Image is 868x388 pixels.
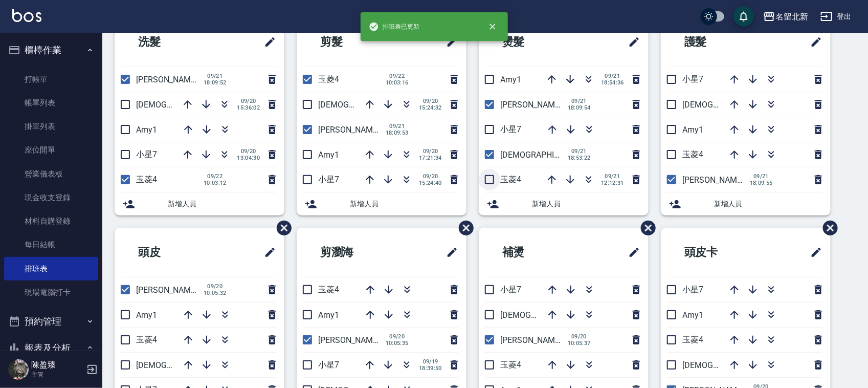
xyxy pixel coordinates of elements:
[568,104,591,111] span: 18:09:54
[601,73,624,79] span: 09/21
[682,335,703,344] span: 玉菱4
[31,360,83,370] h5: 陳盈臻
[500,75,521,84] span: Amy1
[8,359,29,380] img: Person
[487,24,581,60] h2: 燙髮
[258,30,276,54] span: 修改班表的標題
[4,162,98,186] a: 營業儀表板
[318,360,339,370] span: 小星7
[318,74,339,84] span: 玉菱4
[318,285,339,294] span: 玉菱4
[369,21,420,32] span: 排班表已更新
[4,209,98,233] a: 材料自購登錄
[500,124,521,134] span: 小星7
[601,180,624,186] span: 12:12:31
[136,335,157,344] span: 玉菱4
[804,240,822,265] span: 修改班表的標題
[568,98,591,104] span: 09/21
[136,100,225,110] span: [DEMOGRAPHIC_DATA]9
[305,234,405,271] h2: 剪瀏海
[386,79,409,86] span: 10:03:16
[318,175,339,184] span: 小星7
[669,24,763,60] h2: 護髮
[750,173,773,180] span: 09/21
[318,310,339,320] span: Amy1
[386,333,409,340] span: 09/20
[815,213,839,243] span: 刪除班表
[532,199,640,209] span: 新增人員
[568,148,591,155] span: 09/21
[237,155,260,161] span: 13:04:30
[601,173,624,180] span: 09/21
[136,149,157,159] span: 小星7
[479,192,649,215] div: 新增人員
[237,98,260,104] span: 09/20
[305,24,399,60] h2: 剪髮
[136,75,202,84] span: [PERSON_NAME]2
[31,370,83,379] p: 主管
[500,175,521,184] span: 玉菱4
[500,100,566,110] span: [PERSON_NAME]2
[4,115,98,138] a: 掛單列表
[204,79,227,86] span: 18:09:52
[669,234,769,271] h2: 頭皮卡
[4,335,98,361] button: 報表及分析
[4,257,98,281] a: 排班表
[733,6,754,27] button: save
[500,285,521,294] span: 小星7
[204,73,227,79] span: 09/21
[419,180,442,186] span: 15:24:40
[419,98,442,104] span: 09/20
[136,310,157,320] span: Amy1
[269,213,293,243] span: 刪除班表
[204,283,227,290] span: 09/20
[440,30,458,54] span: 修改班表的標題
[115,192,284,215] div: 新增人員
[204,290,227,296] span: 10:05:32
[237,148,260,155] span: 09/20
[714,199,822,209] span: 新增人員
[759,6,812,27] button: 名留北新
[318,150,339,160] span: Amy1
[682,100,771,110] span: [DEMOGRAPHIC_DATA]9
[4,281,98,304] a: 現場電腦打卡
[682,74,703,84] span: 小星7
[4,138,98,162] a: 座位開單
[622,30,640,54] span: 修改班表的標題
[123,24,217,60] h2: 洗髮
[568,333,591,340] span: 09/20
[12,9,41,22] img: Logo
[123,234,217,271] h2: 頭皮
[816,7,856,26] button: 登出
[386,340,409,347] span: 10:05:35
[419,365,442,372] span: 18:39:50
[136,360,225,370] span: [DEMOGRAPHIC_DATA]9
[386,123,409,130] span: 09/21
[500,310,589,320] span: [DEMOGRAPHIC_DATA]9
[487,234,581,271] h2: 補燙
[568,155,591,161] span: 18:53:22
[204,180,227,186] span: 10:03:12
[804,30,822,54] span: 修改班表的標題
[4,37,98,63] button: 櫃檯作業
[633,213,657,243] span: 刪除班表
[500,150,589,160] span: [DEMOGRAPHIC_DATA]9
[682,175,748,185] span: [PERSON_NAME]2
[750,180,773,186] span: 18:09:55
[622,240,640,265] span: 修改班表的標題
[4,308,98,335] button: 預約管理
[481,15,504,38] button: close
[419,148,442,155] span: 09/20
[682,360,771,370] span: [DEMOGRAPHIC_DATA]9
[601,79,624,86] span: 18:54:36
[136,125,157,135] span: Amy1
[451,213,475,243] span: 刪除班表
[419,358,442,365] span: 09/19
[568,340,591,347] span: 10:05:37
[682,149,703,159] span: 玉菱4
[440,240,458,265] span: 修改班表的標題
[419,104,442,111] span: 15:24:32
[500,335,566,345] span: [PERSON_NAME]2
[168,199,276,209] span: 新增人員
[4,91,98,115] a: 帳單列表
